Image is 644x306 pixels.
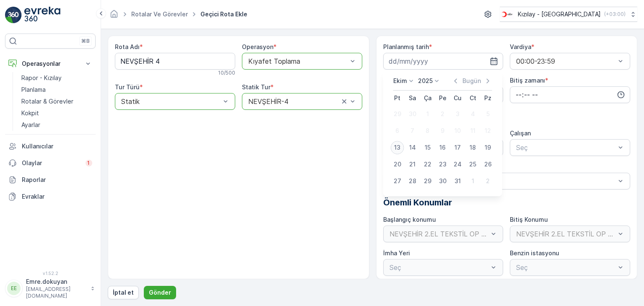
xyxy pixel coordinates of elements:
[510,43,531,50] label: Vardiya
[5,277,96,299] button: EEEmre.dokuyan[EMAIL_ADDRESS][DOMAIN_NAME]
[500,7,637,22] button: Kızılay - [GEOGRAPHIC_DATA](+03:00)
[18,107,96,119] a: Kokpit
[436,158,449,171] div: 23
[481,124,495,137] div: 12
[383,53,504,70] input: dd/mm/yyyy
[510,216,548,223] label: Bitiş Konumu
[5,188,96,205] a: Evraklar
[436,124,449,137] div: 9
[436,174,449,188] div: 30
[144,286,176,299] button: Gönder
[510,77,545,84] label: Bitiş zamanı
[421,141,434,154] div: 15
[406,107,419,121] div: 30
[510,130,531,137] label: Çalışan
[18,72,96,84] a: Rapor - Kızılay
[451,141,465,154] div: 17
[218,70,235,76] p: 10 / 500
[406,174,419,188] div: 28
[393,77,407,85] p: Ekim
[390,176,616,186] p: Seç
[451,174,465,188] div: 31
[406,124,419,137] div: 7
[21,109,39,117] p: Kokpit
[18,96,96,107] a: Rotalar & Görevler
[480,91,496,106] th: Pazar
[390,91,405,106] th: Pazartesi
[451,158,465,171] div: 24
[22,159,80,167] p: Olaylar
[5,7,22,23] img: logo
[420,91,435,106] th: Çarşamba
[108,286,139,299] button: İptal et
[466,158,480,171] div: 25
[466,174,480,188] div: 1
[383,249,410,257] label: İmha Yeri
[18,119,96,131] a: Ayarlar
[22,142,92,150] p: Kullanıcılar
[383,196,631,209] p: Önemli Konumlar
[131,10,188,18] a: Rotalar ve Görevler
[451,124,465,137] div: 10
[391,174,404,188] div: 27
[199,10,249,18] span: Geçici Rota Ekle
[481,174,495,188] div: 2
[406,158,419,171] div: 21
[21,97,73,106] p: Rotalar & Görevler
[5,171,96,188] a: Raporlar
[510,249,559,257] label: Benzin istasyonu
[242,43,273,50] label: Operasyon
[383,216,436,223] label: Başlangıç konumu
[24,7,60,23] img: logo_light-DOdMpM7g.png
[5,55,96,72] button: Operasyonlar
[421,124,434,137] div: 8
[5,138,96,155] a: Kullanıcılar
[518,10,601,18] p: Kızılay - [GEOGRAPHIC_DATA]
[242,83,270,91] label: Statik Tur
[466,141,480,154] div: 18
[421,174,434,188] div: 29
[466,107,480,121] div: 4
[481,158,495,171] div: 26
[21,121,40,129] p: Ayarlar
[481,107,495,121] div: 5
[451,107,465,121] div: 3
[5,155,96,171] a: Olaylar1
[462,77,481,85] p: Bugün
[7,282,21,295] div: EE
[406,141,419,154] div: 14
[391,107,404,121] div: 29
[22,176,92,184] p: Raporlar
[113,288,134,297] p: İptal et
[26,286,86,299] p: [EMAIL_ADDRESS][DOMAIN_NAME]
[87,160,91,166] p: 1
[436,107,449,121] div: 2
[604,11,626,18] p: ( +03:00 )
[115,83,140,91] label: Tur Türü
[436,141,449,154] div: 16
[21,74,62,82] p: Rapor - Kızılay
[149,288,171,297] p: Gönder
[450,91,465,106] th: Cuma
[5,271,96,276] span: v 1.52.2
[465,91,480,106] th: Cumartesi
[405,91,420,106] th: Salı
[466,124,480,137] div: 11
[115,43,140,50] label: Rota Adı
[22,192,92,201] p: Evraklar
[22,60,79,68] p: Operasyonlar
[418,77,433,85] p: 2025
[21,86,46,94] p: Planlama
[391,141,404,154] div: 13
[421,158,434,171] div: 22
[435,91,450,106] th: Perşembe
[109,13,119,20] a: Ana Sayfa
[391,158,404,171] div: 20
[481,141,495,154] div: 19
[421,107,434,121] div: 1
[383,43,429,50] label: Planlanmış tarih
[391,124,404,137] div: 6
[18,84,96,96] a: Planlama
[500,10,514,19] img: k%C4%B1z%C4%B1lay_D5CCths_t1JZB0k.png
[26,277,86,286] p: Emre.dokuyan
